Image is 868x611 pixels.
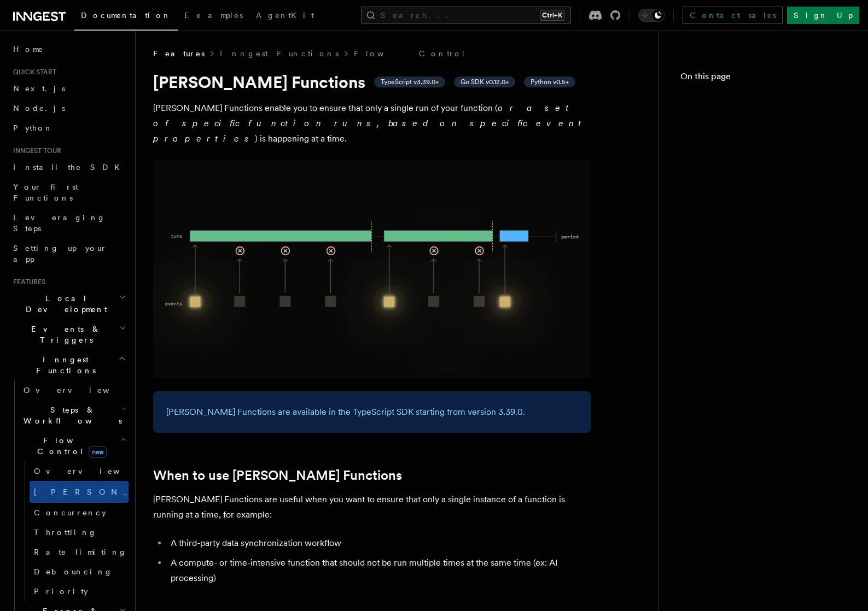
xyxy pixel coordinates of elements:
a: Overview [19,380,129,400]
p: [PERSON_NAME] Functions are available in the TypeScript SDK starting from version 3.39.0. [166,404,578,420]
a: When to use [PERSON_NAME] Functions [153,468,402,483]
span: Your first Functions [13,183,78,202]
span: Events & Triggers [9,324,119,345]
span: [PERSON_NAME] [34,487,194,496]
button: Events & Triggers [9,319,129,350]
a: [PERSON_NAME] [30,481,129,503]
span: Go SDK v0.12.0+ [461,78,509,86]
span: Leveraging Steps [13,213,106,233]
a: Examples [178,3,249,30]
span: Throttling [34,528,97,537]
span: new [89,446,107,458]
a: Contact sales [683,7,783,24]
span: Rate limiting [34,548,127,556]
span: Steps & Workflows [19,404,122,426]
span: Local Development [9,293,119,315]
button: Inngest Functions [9,350,129,380]
h4: On this page [680,70,846,87]
span: Overview [34,467,147,475]
span: Quick start [9,68,56,77]
a: Sign Up [787,7,859,24]
button: Search...Ctrl+K [361,7,571,24]
span: Inngest Functions [9,354,118,376]
span: Documentation [81,11,171,20]
a: Home [9,39,129,59]
img: Singleton Functions only process one run at a time. [153,160,591,378]
a: Documentation [74,3,178,31]
div: Flow Controlnew [19,461,129,601]
span: AgentKit [256,11,314,20]
span: Python [13,124,53,132]
p: [PERSON_NAME] Functions enable you to ensure that only a single run of your function ( ) is happe... [153,101,591,146]
button: Flow Controlnew [19,431,129,461]
a: Python [9,118,129,138]
span: Inngest tour [9,146,61,155]
a: Leveraging Steps [9,208,129,238]
em: or a set of specific function runs, based on specific event properties [153,103,586,144]
span: Overview [24,386,136,395]
span: Flow Control [19,435,120,457]
a: Setting up your app [9,238,129,269]
a: Your first Functions [9,177,129,208]
li: A compute- or time-intensive function that should not be run multiple times at the same time (ex:... [167,555,591,586]
a: Overview [30,461,129,481]
span: Features [153,48,205,59]
a: Throttling [30,522,129,542]
span: Setting up your app [13,244,107,263]
a: Flow Control [354,48,466,59]
span: Node.js [13,104,65,113]
a: Priority [30,581,129,601]
a: Inngest Functions [220,48,339,59]
p: [PERSON_NAME] Functions are useful when you want to ensure that only a single instance of a funct... [153,492,591,522]
span: Debouncing [34,567,113,576]
span: Next.js [13,84,65,93]
button: Local Development [9,289,129,319]
span: Python v0.5+ [531,78,569,86]
a: Next.js [9,79,129,98]
a: Concurrency [30,503,129,522]
button: Toggle dark mode [638,9,665,22]
span: Home [13,44,44,55]
a: AgentKit [249,3,321,30]
li: A third-party data synchronization workflow [167,536,591,551]
span: Install the SDK [13,163,126,172]
span: Concurrency [34,508,106,517]
button: Steps & Workflows [19,400,129,431]
span: Examples [184,11,243,20]
span: TypeScript v3.39.0+ [381,78,439,86]
span: Features [9,278,45,286]
a: Rate limiting [30,542,129,562]
h1: [PERSON_NAME] Functions [153,72,591,92]
a: Node.js [9,98,129,118]
a: Install the SDK [9,157,129,177]
a: Debouncing [30,562,129,581]
span: Priority [34,587,88,596]
kbd: Ctrl+K [540,10,564,21]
